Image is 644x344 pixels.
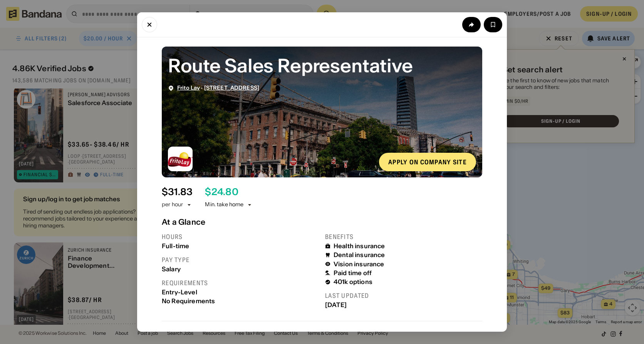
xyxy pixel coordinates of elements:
[325,301,482,309] div: [DATE]
[177,85,259,91] div: ·
[325,233,482,241] div: Benefits
[205,201,253,209] div: Min. take home
[162,256,319,264] div: Pay type
[142,17,157,32] button: Close
[162,279,319,287] div: Requirements
[334,251,385,259] div: Dental insurance
[162,289,319,296] div: Entry-Level
[334,261,384,268] div: Vision insurance
[162,233,319,241] div: Hours
[334,269,372,277] div: Paid time off
[325,292,482,300] div: Last updated
[334,242,385,250] div: Health insurance
[177,84,200,91] span: Frito Lay
[204,84,259,91] span: [STREET_ADDRESS]
[205,187,238,198] div: $ 24.80
[162,217,482,227] div: At a Glance
[168,53,476,78] div: Route Sales Representative
[162,297,319,305] div: No Requirements
[162,266,319,273] div: Salary
[334,278,372,286] div: 401k options
[168,147,193,171] img: Frito Lay logo
[388,159,467,165] div: Apply on company site
[162,201,183,209] div: per hour
[162,242,319,250] div: Full-time
[162,187,193,198] div: $ 31.83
